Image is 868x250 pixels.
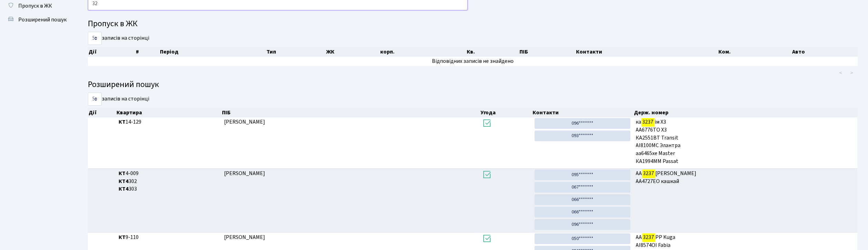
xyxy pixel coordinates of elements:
b: КТ [119,118,125,126]
th: Дії [88,108,116,117]
span: АА [PERSON_NAME] АА4727ЕО кашкай [636,170,855,185]
span: [PERSON_NAME] [224,233,265,241]
th: Авто [791,47,865,57]
th: корп. [380,47,466,57]
span: 14-129 [119,118,219,126]
th: Період [159,47,266,57]
b: КТ4 [119,177,129,185]
th: Держ. номер [633,108,858,117]
th: ЖК [325,47,380,57]
th: # [135,47,159,57]
th: ПІБ [221,108,480,117]
select: записів на сторінці [88,32,102,45]
th: ПІБ [519,47,575,57]
h4: Пропуск в ЖК [88,19,858,29]
th: Квартира [116,108,221,117]
th: Ком. [718,47,792,57]
span: Пропуск в ЖК [18,2,52,10]
th: Контакти [532,108,633,117]
td: Відповідних записів не знайдено [88,57,858,66]
th: Дії [88,47,135,57]
span: Розширений пошук [18,16,67,23]
th: Тип [266,47,325,57]
mark: 3237 [642,169,655,178]
span: 9-110 [119,233,219,241]
select: записів на сторінці [88,93,102,106]
th: Угода [480,108,532,117]
span: [PERSON_NAME] [224,118,265,126]
label: записів на сторінці [88,93,149,106]
h4: Розширений пошук [88,80,858,90]
span: [PERSON_NAME] [224,170,265,177]
span: ка iм Х3 АА6776ТО X3 КА2551ВТ Transit AI8100MC Элантра аа6465хе Master КА1994ММ Passat [636,118,855,165]
mark: 3237 [642,117,655,127]
th: Контакти [575,47,718,57]
a: Розширений пошук [3,13,72,27]
mark: 3237 [642,232,655,242]
span: 4-009 302 303 [119,170,219,193]
th: Кв. [466,47,519,57]
label: записів на сторінці [88,32,149,45]
b: КТ4 [119,185,129,193]
b: КТ [119,170,125,177]
b: КТ [119,233,125,241]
